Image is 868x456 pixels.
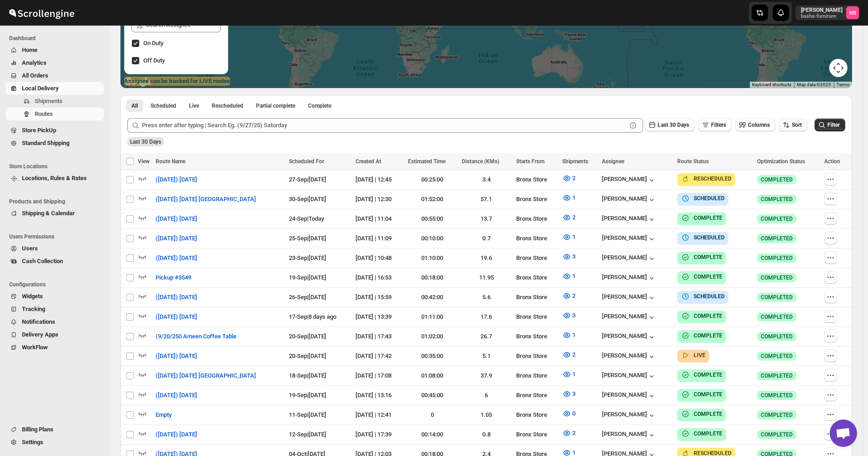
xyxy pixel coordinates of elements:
div: 5.1 [462,352,510,361]
button: 2 [557,426,581,440]
span: COMPLETED [761,176,793,183]
span: Route Status [677,158,709,165]
button: Filters [698,119,732,131]
span: COMPLETED [761,352,793,360]
button: All routes [126,99,143,112]
div: 00:10:00 [408,234,456,243]
button: [PERSON_NAME] [602,293,656,302]
button: 1 [557,191,581,205]
span: ([DATE]) [DATE] [156,293,197,302]
button: ([DATE]) [DATE] [GEOGRAPHIC_DATA] [150,368,261,383]
span: 20-Sep | [DATE] [289,333,326,340]
span: COMPLETED [761,215,793,223]
div: Bronx Store [516,254,557,263]
span: ([DATE]) [DATE] [156,234,197,243]
div: 01:11:00 [408,312,456,321]
span: 24-Sep | Today [289,215,324,222]
b: RESCHEDULED [694,176,732,182]
div: Bronx Store [516,234,557,243]
b: SCHEDULED [694,195,725,202]
button: Locations, Rules & Rates [5,172,104,185]
span: WorkFlow [22,344,48,351]
button: [PERSON_NAME] [602,254,656,263]
div: [DATE] | 17:39 [356,430,403,439]
span: Analytics [22,59,47,66]
span: 27-Sep | [DATE] [289,176,326,183]
button: ([DATE]) [DATE] [150,310,203,324]
button: [PERSON_NAME] [602,234,656,244]
button: 3 [557,249,581,264]
span: Home [22,47,37,53]
button: COMPLETE [681,272,722,281]
span: Last 30 Days [130,139,161,145]
div: [DATE] | 13:39 [356,312,403,321]
div: Bronx Store [516,410,557,420]
span: Dashboard [9,35,105,42]
span: Cash Collection [22,258,63,264]
span: 17-Sep | 8 days ago [289,313,336,320]
button: Empty [150,408,177,422]
button: Home [5,44,104,57]
span: COMPLETED [761,392,793,399]
span: Off Duty [143,57,165,64]
div: [DATE] | 17:43 [356,332,403,341]
button: 1 [557,269,581,284]
div: [PERSON_NAME] [602,391,656,400]
span: 1 [572,273,575,280]
button: ([DATE]) [DATE] [150,212,203,226]
button: COMPLETE [681,331,722,340]
span: Partial complete [256,102,295,109]
div: 26.7 [462,332,510,341]
b: COMPLETE [694,274,722,280]
span: COMPLETED [761,196,793,203]
span: Nael Basha [846,6,859,19]
a: Terms (opens in new tab) [837,82,849,87]
button: ([DATE]) [DATE] [150,251,203,265]
button: COMPLETE [681,409,722,419]
input: Press enter after typing | Search Eg. (9/27/25) Saturday [142,118,627,133]
div: 01:02:00 [408,332,456,341]
span: 25-Sep | [DATE] [289,235,326,242]
div: 01:10:00 [408,254,456,263]
span: Optimization Status [757,158,805,165]
button: Tracking [5,303,104,316]
span: Distance (KMs) [462,158,499,165]
button: COMPLETE [681,213,722,223]
span: 0 [572,410,575,417]
div: [DATE] | 16:53 [356,273,403,282]
div: 5.6 [462,293,510,302]
button: ([DATE]) [DATE] [150,172,203,187]
span: COMPLETED [761,431,793,438]
button: Map camera controls [829,59,847,77]
b: SCHEDULED [694,293,725,300]
button: Sort [779,119,807,131]
span: Standard Shipping [22,140,69,146]
img: ScrollEngine [7,1,76,24]
span: ([DATE]) [DATE] [156,312,197,321]
span: Filters [711,122,726,128]
span: 20-Sep | [DATE] [289,352,326,359]
div: [DATE] | 10:48 [356,254,403,263]
div: Bronx Store [516,273,557,282]
button: (9/20/250 Ameen Coffee Table [150,329,242,344]
div: Bronx Store [516,371,557,380]
a: Open this area in Google Maps (opens a new window) [123,76,153,88]
div: 0.8 [462,430,510,439]
button: Routes [5,108,104,120]
span: ([DATE]) [DATE] [156,352,197,361]
button: Users [5,242,104,255]
span: ([DATE]) [DATE] [156,175,197,184]
span: 19-Sep | [DATE] [289,392,326,399]
span: Billing Plans [22,426,53,433]
span: Created At [356,158,381,165]
div: 00:55:00 [408,214,456,223]
button: Delivery Apps [5,328,104,341]
b: COMPLETE [694,391,722,398]
button: 2 [557,210,581,225]
button: [PERSON_NAME] [602,274,656,283]
div: [PERSON_NAME] [602,215,656,224]
button: [PERSON_NAME] [602,352,656,361]
div: 37.9 [462,371,510,380]
button: Billing Plans [5,423,104,436]
div: Bronx Store [516,312,557,321]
